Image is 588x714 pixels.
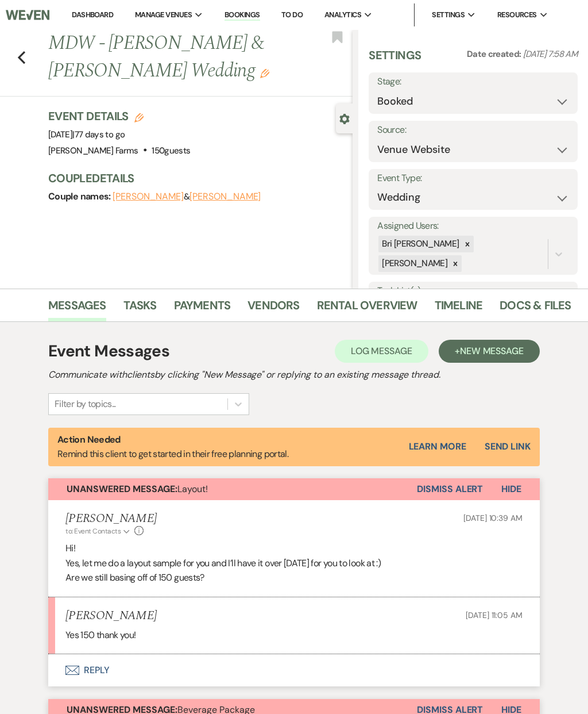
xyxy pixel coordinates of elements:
strong: Unanswered Message: [67,483,177,495]
div: Bri [PERSON_NAME] [378,236,461,252]
button: Reply [48,654,540,686]
a: Payments [174,296,231,321]
h5: [PERSON_NAME] [65,512,157,526]
span: 77 days to go [75,129,125,140]
span: Analytics [324,9,361,21]
a: Timeline [435,296,483,321]
button: Send Link [485,442,531,451]
button: Close lead details [339,113,350,124]
label: Task List(s): [377,283,569,300]
h3: Settings [369,47,421,72]
button: Log Message [335,340,428,363]
h3: Event Details [48,108,190,124]
div: Yes 150 thank you! [65,628,523,643]
p: Hi! [65,541,523,556]
span: Settings [432,9,465,21]
button: +New Message [439,340,540,363]
span: New Message [460,345,524,357]
span: to: Event Contacts [65,527,121,536]
span: | [72,129,125,140]
span: [DATE] 7:58 AM [523,48,578,60]
span: Date created: [467,48,523,60]
button: Unanswered Message:Layout! [48,478,417,500]
div: [PERSON_NAME] [378,255,449,272]
button: Hide [483,478,540,500]
a: Bookings [225,10,260,21]
a: Vendors [247,296,299,321]
button: to: Event Contacts [65,526,131,536]
h2: Communicate with clients by clicking "New Message" or replying to an existing message thread. [48,368,540,382]
a: To Do [281,10,303,20]
img: Weven Logo [6,3,49,27]
label: Event Type: [377,170,569,187]
a: Dashboard [72,10,113,20]
p: Are we still basing off of 150 guests? [65,570,523,585]
div: Filter by topics... [55,397,116,411]
span: Couple names: [48,190,113,202]
button: [PERSON_NAME] [113,192,184,201]
h1: Event Messages [48,339,169,363]
p: Remind this client to get started in their free planning portal. [57,432,288,462]
h1: MDW - [PERSON_NAME] & [PERSON_NAME] Wedding [48,30,287,85]
a: Docs & Files [500,296,571,321]
a: Tasks [123,296,157,321]
span: [DATE] [48,129,125,140]
button: [PERSON_NAME] [189,192,261,201]
label: Assigned Users: [377,218,569,235]
span: Hide [501,483,521,495]
h3: Couple Details [48,170,341,186]
label: Source: [377,122,569,139]
p: Yes, let me do a layout sample for you and I’ll have it over [DATE] for you to look at :) [65,556,523,571]
span: [DATE] 10:39 AM [463,513,523,523]
label: Stage: [377,74,569,90]
span: Resources [497,9,537,21]
span: [PERSON_NAME] Farms [48,145,138,156]
a: Messages [48,296,106,321]
span: 150 guests [152,145,190,156]
span: & [113,191,261,202]
span: Log Message [351,345,412,357]
a: Rental Overview [317,296,417,321]
span: Layout! [67,483,208,495]
span: Manage Venues [135,9,192,21]
strong: Action Needed [57,433,121,446]
button: Dismiss Alert [417,478,483,500]
a: Learn More [409,440,466,454]
button: Edit [260,68,269,78]
h5: [PERSON_NAME] [65,609,157,623]
span: [DATE] 11:05 AM [466,610,523,620]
